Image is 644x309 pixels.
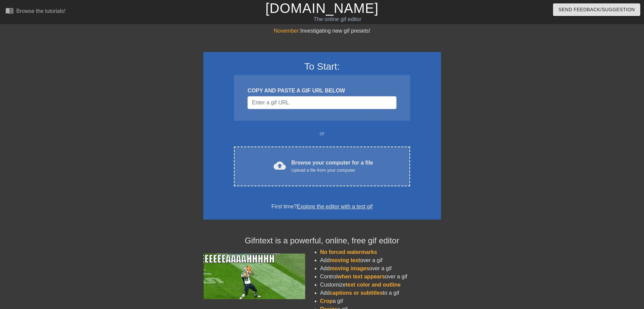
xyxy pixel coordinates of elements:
[5,6,14,15] span: menu_book
[320,256,441,264] li: Add over a gif
[330,265,369,271] span: moving images
[221,130,423,138] div: or
[265,1,379,16] a: [DOMAIN_NAME]
[320,273,441,281] li: Control over a gif
[247,96,396,109] input: Username
[330,257,360,263] span: moving text
[330,290,383,296] span: captions or subtitles
[320,249,377,255] span: No forced watermarks
[337,274,385,279] span: when text appears
[320,297,441,305] li: a gif
[212,61,432,72] h3: To Start:
[553,3,640,16] button: Send Feedback/Suggestion
[320,289,441,297] li: Add to a gif
[346,282,401,288] span: text color and outline
[203,254,305,299] img: football_small.gif
[218,15,457,23] div: The online gif editor
[203,27,441,35] div: Investigating new gif presets!
[320,298,333,304] span: Crop
[558,5,635,14] span: Send Feedback/Suggestion
[203,236,441,246] h4: Gifntext is a powerful, online, free gif editor
[291,159,373,174] div: Browse your computer for a file
[320,264,441,273] li: Add over a gif
[274,159,286,172] span: cloud_upload
[212,203,432,211] div: First time?
[247,87,396,95] div: COPY AND PASTE A GIF URL BELOW
[5,6,66,17] a: Browse the tutorials!
[16,8,66,14] div: Browse the tutorials!
[297,204,372,209] a: Explore the editor with a test gif
[291,167,373,174] div: Upload a file from your computer
[320,281,441,289] li: Customize
[274,28,300,34] span: November:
